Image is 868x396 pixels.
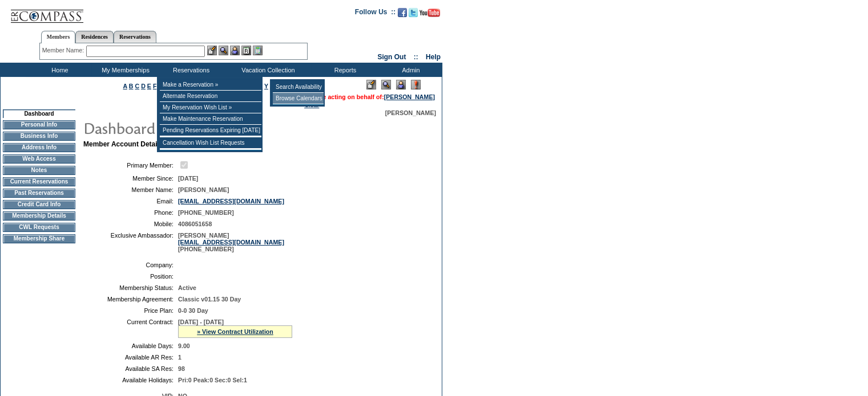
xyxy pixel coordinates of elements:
[3,132,75,141] td: Business Info
[88,284,173,291] td: Membership Status:
[241,46,251,55] img: Reservations
[88,273,173,280] td: Position:
[157,63,223,77] td: Reservations
[398,11,407,18] a: Become our fan on Facebook
[123,83,127,89] a: A
[178,365,185,372] span: 98
[88,354,173,361] td: Available AR Res:
[178,186,229,193] span: [PERSON_NAME]
[384,93,435,100] a: [PERSON_NAME]
[398,8,407,17] img: Become our fan on Facebook
[88,160,173,170] td: Primary Member:
[419,11,440,18] a: Subscribe to our YouTube Channel
[88,232,173,252] td: Exclusive Ambassador:
[178,239,284,246] a: [EMAIL_ADDRESS][DOMAIN_NAME]
[381,80,391,89] img: View Mode
[178,284,196,291] span: Active
[75,31,114,43] a: Residences
[88,319,173,338] td: Current Contract:
[377,63,442,77] td: Admin
[3,189,75,198] td: Past Reservations
[385,109,436,116] span: [PERSON_NAME]
[88,198,173,205] td: Email:
[135,83,139,89] a: C
[3,200,75,209] td: Credit Card Info
[178,319,224,325] span: [DATE] - [DATE]
[88,209,173,216] td: Phone:
[91,63,157,77] td: My Memberships
[178,342,190,349] span: 9.00
[419,9,440,17] img: Subscribe to our YouTube Channel
[366,80,376,89] img: Edit Mode
[88,262,173,268] td: Company:
[160,91,261,102] td: Alternate Reservation
[273,93,324,104] td: Browse Calendars
[3,223,75,232] td: CWL Requests
[3,154,75,164] td: Web Access
[88,365,173,372] td: Available SA Res:
[88,175,173,182] td: Member Since:
[160,125,261,136] td: Pending Reservations Expiring [DATE]
[160,137,261,149] td: Cancellation Wish List Requests
[83,116,311,139] img: pgTtlDashboard.gif
[264,83,268,89] a: Y
[88,221,173,227] td: Mobile:
[178,232,284,252] span: [PERSON_NAME] [PHONE_NUMBER]
[409,8,418,17] img: Follow us on Twitter
[178,377,247,383] span: Pri:0 Peak:0 Sec:0 Sel:1
[114,31,156,43] a: Reservations
[83,140,163,148] b: Member Account Details
[197,328,273,335] a: » View Contract Utilization
[88,296,173,303] td: Membership Agreement:
[3,234,75,243] td: Membership Share
[160,113,261,125] td: Make Maintenance Reservation
[88,377,173,383] td: Available Holidays:
[88,342,173,349] td: Available Days:
[3,166,75,175] td: Notes
[3,177,75,186] td: Current Reservations
[88,307,173,314] td: Price Plan:
[153,83,157,89] a: F
[411,80,421,89] img: Log Concern/Member Elevation
[178,354,181,361] span: 1
[147,83,151,89] a: E
[409,11,418,18] a: Follow us on Twitter
[178,198,284,205] a: [EMAIL_ADDRESS][DOMAIN_NAME]
[178,209,234,216] span: [PHONE_NUMBER]
[160,102,261,113] td: My Reservation Wish List »
[355,7,395,21] td: Follow Us ::
[141,83,146,89] a: D
[3,143,75,152] td: Address Info
[3,211,75,221] td: Membership Details
[414,53,418,61] span: ::
[377,53,406,61] a: Sign Out
[26,63,91,77] td: Home
[178,175,198,182] span: [DATE]
[207,46,217,55] img: b_edit.gif
[129,83,134,89] a: B
[41,31,76,43] a: Members
[3,109,75,118] td: Dashboard
[223,63,311,77] td: Vacation Collection
[273,81,324,93] td: Search Availability
[230,46,240,55] img: Impersonate
[253,46,263,55] img: b_calculator.gif
[396,80,406,89] img: Impersonate
[160,79,261,91] td: Make a Reservation »
[88,186,173,193] td: Member Name:
[178,221,212,227] span: 4086051658
[304,93,435,100] span: You are acting on behalf of:
[311,63,377,77] td: Reports
[178,296,241,303] span: Classic v01.15 30 Day
[3,120,75,129] td: Personal Info
[178,307,208,314] span: 0-0 30 Day
[426,53,441,61] a: Help
[219,46,228,55] img: View
[42,46,86,55] div: Member Name:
